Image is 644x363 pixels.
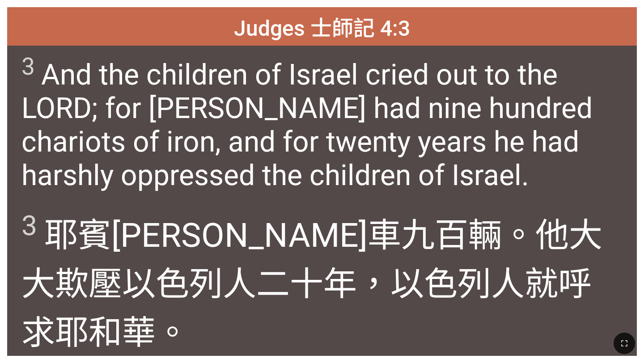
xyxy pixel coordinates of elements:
[21,53,35,80] sup: 3
[21,215,602,352] wh7393: 九
[21,264,592,352] wh2394: 欺壓
[21,215,602,352] wh8672: 百
[21,215,602,352] wh3967: 輛。他大大
[156,313,189,352] wh3068: 。
[21,209,37,242] sup: 3
[21,215,602,352] wh1270: 車
[21,264,592,352] wh3905: 以色列
[21,208,622,354] span: 耶賓[PERSON_NAME]
[21,53,622,192] span: And the children of Israel cried out to the LORD; for [PERSON_NAME] had nine hundred chariots of ...
[234,11,410,42] span: Judges 士師記 4:3
[21,264,592,352] wh1121: 二十
[55,313,189,352] wh6817: 耶和華
[21,264,592,352] wh3478: 人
